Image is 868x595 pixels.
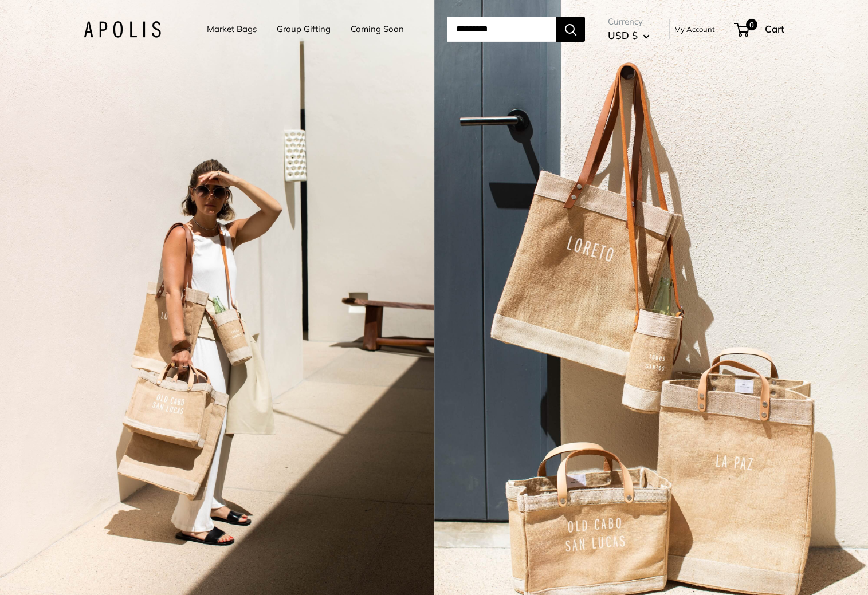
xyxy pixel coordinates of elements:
[556,17,585,42] button: Search
[84,21,161,38] img: Apolis
[207,21,257,37] a: Market Bags
[765,23,784,35] span: Cart
[608,29,638,41] span: USD $
[674,22,715,36] a: My Account
[608,14,650,30] span: Currency
[746,19,757,30] span: 0
[277,21,331,37] a: Group Gifting
[608,26,650,45] button: USD $
[447,17,556,42] input: Search...
[735,20,784,38] a: 0 Cart
[351,21,404,37] a: Coming Soon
